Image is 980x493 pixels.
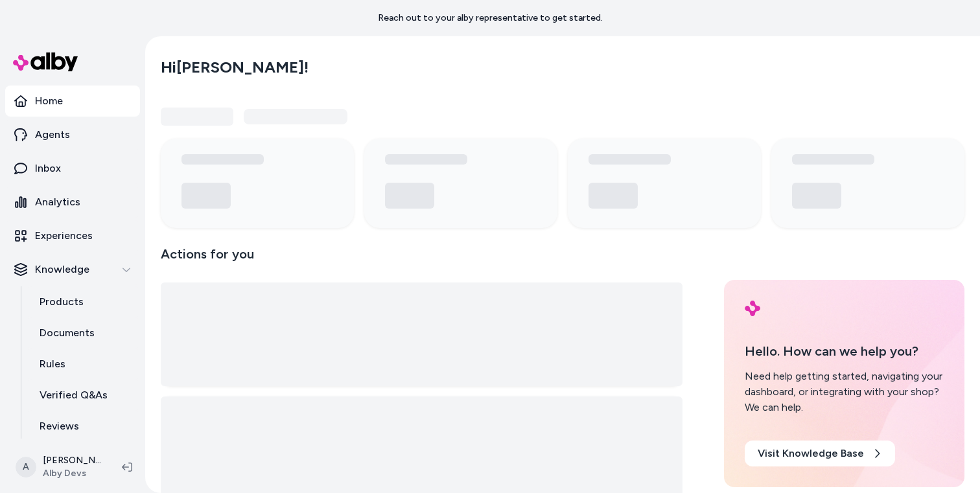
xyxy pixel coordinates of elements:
[5,254,140,285] button: Knowledge
[27,380,140,411] a: Verified Q&As
[40,418,79,434] p: Reviews
[40,356,65,372] p: Rules
[27,286,140,317] a: Products
[35,262,89,277] p: Knowledge
[40,387,108,403] p: Verified Q&As
[13,52,78,71] img: alby Logo
[745,441,895,466] a: Visit Knowledge Base
[745,341,944,361] p: Hello. How can we help you?
[35,161,61,176] p: Inbox
[35,127,70,143] p: Agents
[378,12,603,25] p: Reach out to your alby representative to get started.
[5,220,140,251] a: Experiences
[16,457,36,477] span: A
[161,58,309,77] h2: Hi [PERSON_NAME] !
[8,446,111,488] button: A[PERSON_NAME]Alby Devs
[35,228,93,244] p: Experiences
[745,369,944,415] div: Need help getting started, navigating your dashboard, or integrating with your shop? We can help.
[35,93,63,109] p: Home
[43,467,101,480] span: Alby Devs
[27,411,140,442] a: Reviews
[40,325,95,341] p: Documents
[40,294,84,310] p: Products
[161,244,682,275] p: Actions for you
[35,194,80,210] p: Analytics
[745,301,760,316] img: alby Logo
[5,119,140,150] a: Agents
[5,153,140,184] a: Inbox
[43,454,101,467] p: [PERSON_NAME]
[27,349,140,380] a: Rules
[27,317,140,349] a: Documents
[5,187,140,218] a: Analytics
[5,86,140,117] a: Home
